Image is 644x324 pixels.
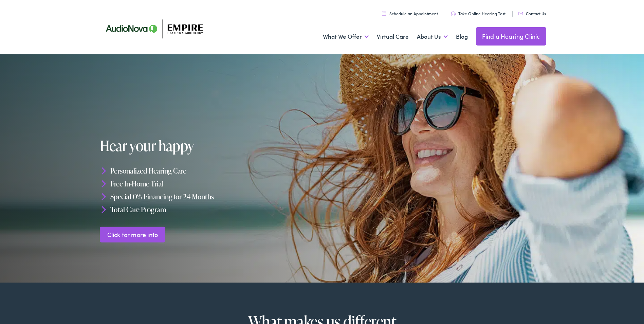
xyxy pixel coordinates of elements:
[451,12,456,16] img: utility icon
[323,24,369,49] a: What We Offer
[100,190,325,203] li: Special 0% Financing for 24 Months
[382,11,438,16] a: Schedule an Appointment
[451,11,505,16] a: Take Online Hearing Test
[518,11,546,16] a: Contact Us
[100,203,325,216] li: Total Care Program
[100,227,165,242] a: Click for more info
[100,164,325,177] li: Personalized Hearing Care
[382,11,386,16] img: utility icon
[100,177,325,190] li: Free In-Home Trial
[476,27,546,46] a: Find a Hearing Clinic
[456,24,468,49] a: Blog
[518,12,523,15] img: utility icon
[377,24,409,49] a: Virtual Care
[417,24,448,49] a: About Us
[100,138,306,154] h1: Hear your happy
